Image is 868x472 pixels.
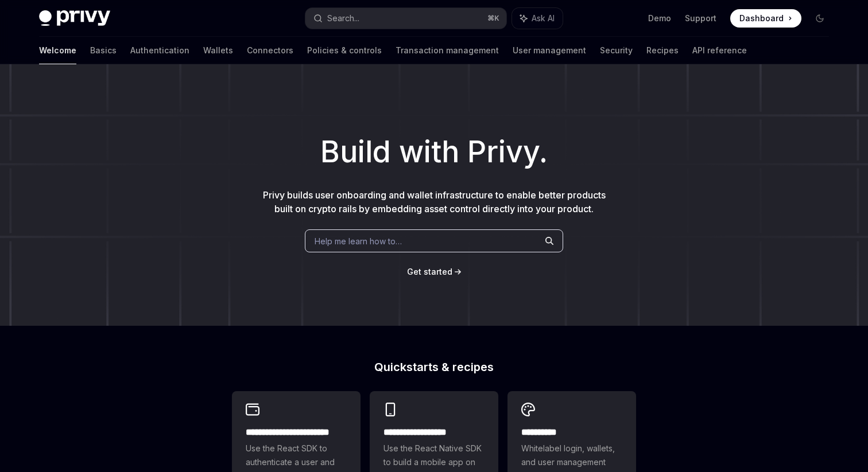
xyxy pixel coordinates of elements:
span: Get started [407,267,452,276]
a: Dashboard [730,9,801,28]
a: API reference [692,37,747,64]
button: Search...⌘K [305,8,506,29]
a: Recipes [646,37,679,64]
a: Support [685,13,716,24]
span: ⌘ K [487,14,499,23]
a: Wallets [203,37,233,64]
span: Help me learn how to… [315,235,402,247]
a: Basics [90,37,117,64]
h1: Build with Privy. [18,130,850,174]
a: Authentication [130,37,189,64]
span: Ask AI [532,13,555,24]
a: Get started [407,266,452,278]
span: Privy builds user onboarding and wallet infrastructure to enable better products built on crypto ... [263,189,606,214]
a: Security [600,37,633,64]
div: Search... [327,11,359,25]
a: Connectors [247,37,293,64]
img: dark logo [39,10,110,26]
button: Ask AI [512,8,563,29]
a: Transaction management [396,37,499,64]
a: Demo [648,13,671,24]
a: Policies & controls [307,37,382,64]
button: Toggle dark mode [811,9,829,28]
h2: Quickstarts & recipes [232,361,636,373]
span: Dashboard [739,13,784,24]
a: User management [513,37,586,64]
a: Welcome [39,37,76,64]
